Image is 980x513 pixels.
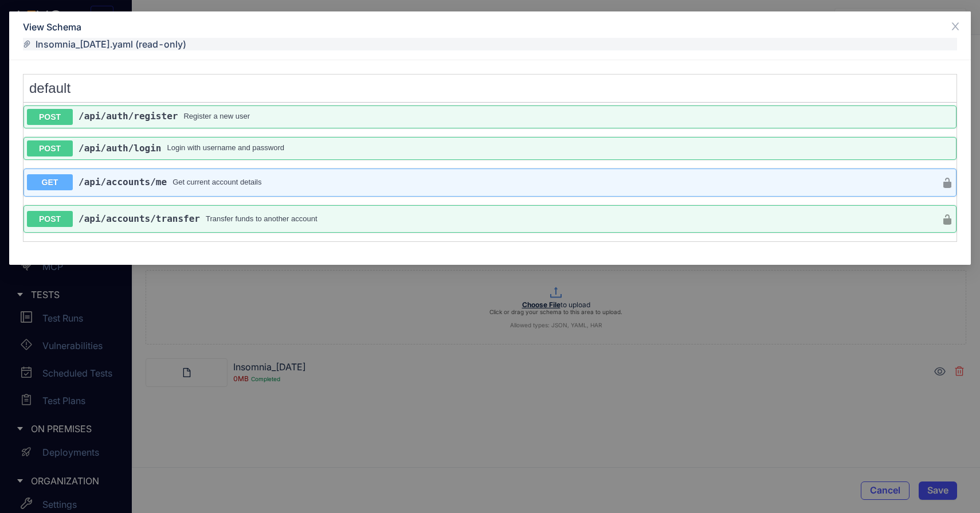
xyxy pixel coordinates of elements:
[27,174,73,190] span: GET
[79,177,167,187] span: /api /accounts /me
[23,38,957,50] p: Insomnia_[DATE].yaml (read-only)
[23,21,957,33] h4: View Schema
[27,109,73,125] span: POST
[79,143,162,154] span: /api /auth /login
[936,209,953,230] button: authorization button unlocked
[940,11,971,42] button: Close
[27,140,73,156] span: POST
[183,112,953,121] div: Register a new user
[27,211,73,227] span: POST
[206,215,936,224] div: Transfer funds to another account
[936,172,953,193] button: authorization button unlocked
[27,109,953,125] button: post ​/api​/auth​/register
[27,211,936,227] button: post ​/api​/accounts​/transfer
[950,21,961,32] span: close
[29,80,70,96] span: default
[27,140,953,156] button: post ​/api​/auth​/login
[27,174,936,190] button: get ​/api​/accounts​/me
[167,144,954,152] div: Login with username and password
[79,111,178,122] span: /api /auth /register
[173,178,936,187] div: Get current account details
[79,213,200,224] span: /api /accounts /transfer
